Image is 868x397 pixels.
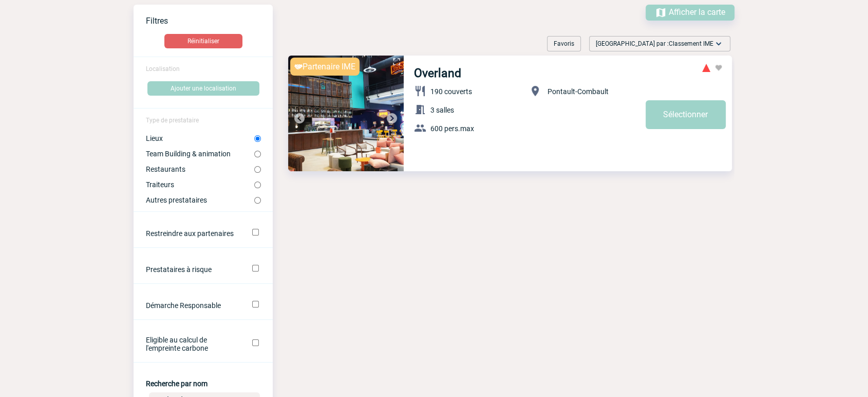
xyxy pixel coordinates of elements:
[646,100,726,129] a: Sélectionner
[146,229,238,238] label: Restreindre aux partenaires
[252,339,259,346] input: Eligible au calcul de l'empreinte carbone
[146,150,254,158] label: Team Building & animation
[714,64,723,72] img: Ajouter aux favoris
[288,56,404,171] img: 1.jpg
[430,124,474,133] span: 600 pers.max
[252,301,259,308] input: Démarche Responsable
[294,64,303,69] img: partnaire IME
[146,336,238,352] label: Eligible au calcul de l'empreinte carbone
[430,106,454,114] span: 3 salles
[414,122,426,134] img: baseline_group_white_24dp-b.png
[134,34,273,48] a: Réinitialiser
[702,64,710,72] span: Risque très élevé
[146,65,180,73] span: Localisation
[290,58,360,76] div: Partenaire IME
[146,165,254,173] label: Restaurants
[414,66,461,80] a: Overland
[146,265,238,274] label: Prestataires à risque
[146,181,254,189] label: Traiteurs
[146,134,254,142] label: Lieux
[164,34,242,48] button: Réinitialiser
[543,36,585,51] div: Filtrer selon vos favoris
[669,7,725,17] span: Afficher la carte
[669,40,713,47] span: Classement IME
[596,39,713,49] span: [GEOGRAPHIC_DATA] par :
[146,117,199,124] span: Type de prestataire
[548,87,609,96] span: Pontault-Combault
[146,301,238,310] label: Démarche Responsable
[713,39,724,49] img: baseline_expand_more_white_24dp-b.png
[547,36,581,51] div: Favoris
[529,85,541,97] img: baseline_location_on_white_24dp-b.png
[430,87,472,96] span: 190 couverts
[146,196,254,204] label: Autres prestataires
[414,85,426,97] img: baseline_restaurant_white_24dp-b.png
[414,103,426,116] img: baseline_meeting_room_white_24dp-b.png
[146,16,273,26] p: Filtres
[146,380,207,388] label: Recherche par nom
[147,81,259,96] button: Ajouter une localisation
